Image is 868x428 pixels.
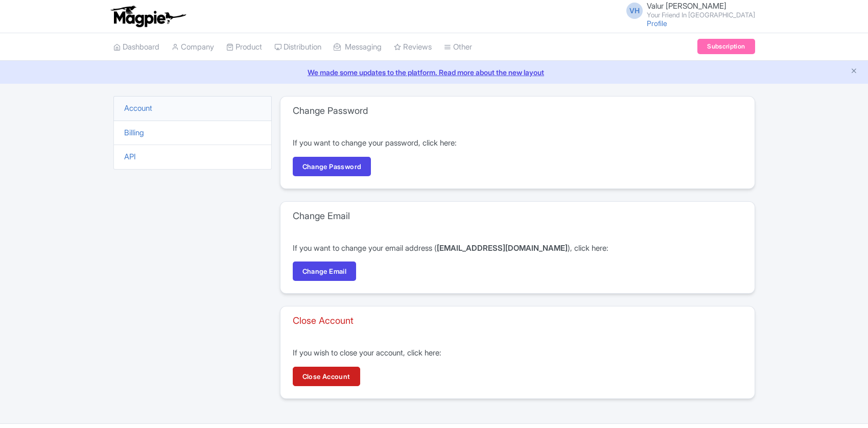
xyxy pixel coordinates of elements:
[647,1,726,11] span: Valur [PERSON_NAME]
[172,33,214,61] a: Company
[647,12,755,18] small: Your Friend In [GEOGRAPHIC_DATA]
[124,128,144,137] a: Billing
[697,39,755,54] a: Subscription
[293,261,357,281] a: Change Email
[124,152,136,161] a: API
[293,157,371,176] a: Change Password
[293,367,360,386] a: Close Account
[293,347,742,359] p: If you wish to close your account, click here:
[113,33,159,61] a: Dashboard
[293,315,354,326] h3: Close Account
[226,33,262,61] a: Product
[6,67,862,78] a: We made some updates to the platform. Read more about the new layout
[437,243,568,253] strong: [EMAIL_ADDRESS][DOMAIN_NAME]
[444,33,472,61] a: Other
[274,33,321,61] a: Distribution
[293,243,742,254] p: If you want to change your email address ( ), click here:
[124,103,152,113] a: Account
[293,105,368,116] h3: Change Password
[293,210,350,222] h3: Change Email
[394,33,432,61] a: Reviews
[850,66,858,78] button: Close announcement
[626,3,643,19] span: VH
[647,19,667,28] a: Profile
[108,5,187,28] img: logo-ab69f6fb50320c5b225c76a69d11143b.png
[620,2,755,18] a: VH Valur [PERSON_NAME] Your Friend In [GEOGRAPHIC_DATA]
[293,137,742,149] p: If you want to change your password, click here:
[334,33,382,61] a: Messaging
